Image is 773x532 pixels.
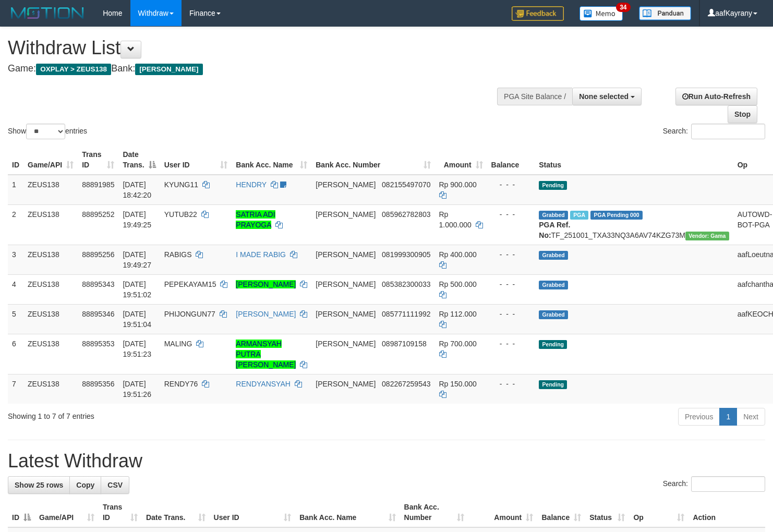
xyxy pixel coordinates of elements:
[719,408,737,426] a: 1
[23,334,78,374] td: ZEUS138
[82,310,114,318] span: 88895346
[123,310,151,329] span: [DATE] 19:51:04
[491,249,531,260] div: - - -
[8,64,505,74] h4: Game: Bank:
[382,250,430,259] span: Copy 081999300905 to clipboard
[8,204,23,245] td: 2
[539,251,568,260] span: Grabbed
[663,476,765,492] label: Search:
[316,210,376,219] span: [PERSON_NAME]
[316,380,376,388] span: [PERSON_NAME]
[439,380,477,388] span: Rp 150.000
[123,210,151,229] span: [DATE] 19:49:25
[210,498,296,527] th: User ID: activate to sort column ascending
[535,204,733,245] td: TF_251001_TXA33NQ3A6AV74KZG73M
[164,380,198,388] span: RENDY76
[82,210,114,219] span: 88895252
[539,181,567,190] span: Pending
[570,211,588,220] span: Marked by aafanarl
[26,124,65,139] select: Showentries
[316,180,376,189] span: [PERSON_NAME]
[382,180,430,189] span: Copy 082155497070 to clipboard
[539,340,567,349] span: Pending
[736,408,765,426] a: Next
[491,279,531,289] div: - - -
[491,309,531,319] div: - - -
[82,380,114,388] span: 88895356
[316,340,376,348] span: [PERSON_NAME]
[579,92,629,101] span: None selected
[23,274,78,304] td: ZEUS138
[36,64,111,75] span: OXPLAY > ZEUS138
[639,6,691,20] img: panduan.png
[23,145,78,175] th: Game/API: activate to sort column ascending
[35,498,99,527] th: Game/API: activate to sort column ascending
[236,180,267,189] a: HENDRY
[468,498,538,527] th: Amount: activate to sort column ascending
[123,180,151,199] span: [DATE] 18:42:20
[629,498,689,527] th: Op: activate to sort column ascending
[8,38,505,58] h1: Withdraw List
[8,498,35,527] th: ID: activate to sort column descending
[539,221,570,239] b: PGA Ref. No:
[316,280,376,288] span: [PERSON_NAME]
[236,310,296,318] a: [PERSON_NAME]
[491,179,531,190] div: - - -
[23,204,78,245] td: ZEUS138
[8,304,23,334] td: 5
[118,145,160,175] th: Date Trans.: activate to sort column descending
[439,180,477,189] span: Rp 900.000
[69,476,101,494] a: Copy
[439,280,477,288] span: Rp 500.000
[487,145,535,175] th: Balance
[539,211,568,220] span: Grabbed
[123,380,151,398] span: [DATE] 19:51:26
[23,245,78,274] td: ZEUS138
[382,280,430,288] span: Copy 085382300033 to clipboard
[497,88,572,105] div: PGA Site Balance /
[590,211,643,220] span: PGA Pending
[142,498,210,527] th: Date Trans.: activate to sort column ascending
[8,334,23,374] td: 6
[8,451,765,471] h1: Latest Withdraw
[164,210,197,219] span: YUTUB22
[439,250,477,259] span: Rp 400.000
[439,210,472,229] span: Rp 1.000.000
[164,310,215,318] span: PHIJONGUN77
[382,310,430,318] span: Copy 085771111992 to clipboard
[8,175,23,205] td: 1
[164,250,192,259] span: RABIGS
[107,481,123,489] span: CSV
[663,124,765,139] label: Search:
[123,280,151,299] span: [DATE] 19:51:02
[236,380,291,388] a: RENDYANSYAH
[539,310,568,319] span: Grabbed
[236,250,286,259] a: I MADE RABIG
[539,281,568,289] span: Grabbed
[616,3,630,12] span: 34
[382,380,430,388] span: Copy 082267259543 to clipboard
[572,88,642,105] button: None selected
[123,340,151,358] span: [DATE] 19:51:23
[23,374,78,404] td: ZEUS138
[512,6,564,21] img: Feedback.jpg
[691,124,765,139] input: Search:
[82,180,114,189] span: 88891985
[685,232,729,240] span: Vendor URL: https://trx31.1velocity.biz
[382,340,427,348] span: Copy 08987109158 to clipboard
[23,175,78,205] td: ZEUS138
[579,6,623,21] img: Button%20Memo.svg
[8,145,23,175] th: ID
[295,498,400,527] th: Bank Acc. Name: activate to sort column ascending
[236,340,296,369] a: ARMANSYAH PUTRA [PERSON_NAME]
[535,145,733,175] th: Status
[678,408,720,426] a: Previous
[101,476,129,494] a: CSV
[236,210,275,229] a: SATRIA ADI PRAYOGA
[539,380,567,389] span: Pending
[491,379,531,389] div: - - -
[99,498,142,527] th: Trans ID: activate to sort column ascending
[400,498,468,527] th: Bank Acc. Number: activate to sort column ascending
[15,481,63,489] span: Show 25 rows
[316,310,376,318] span: [PERSON_NAME]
